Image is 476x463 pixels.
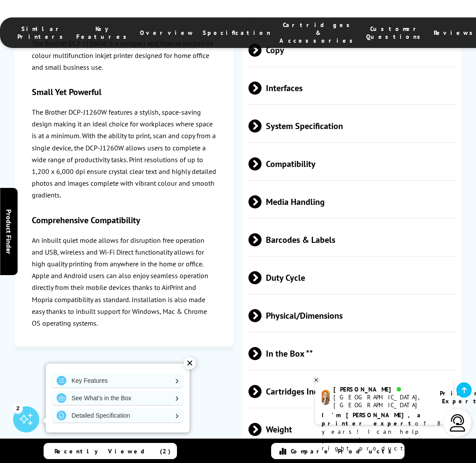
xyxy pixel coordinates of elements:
div: [GEOGRAPHIC_DATA], [GEOGRAPHIC_DATA] [333,393,429,409]
a: Compare Products [271,443,405,459]
span: Specification [203,29,271,37]
span: Physical/Dimensions [248,299,456,332]
h3: Comprehensive Compatibility [32,214,216,225]
div: 2 [13,403,23,413]
span: Interfaces [248,71,456,104]
span: Duty Cycle [248,261,456,294]
span: Key Features [76,25,131,41]
span: Barcodes & Labels [248,223,456,256]
span: Product Finder [4,209,13,254]
a: Recently Viewed (2) [44,443,177,459]
span: Cartridges Included ** [248,375,456,408]
h3: Small Yet Powerful [32,86,216,98]
span: Recently Viewed (2) [54,447,171,455]
span: Similar Printers [17,25,68,41]
p: The Brother DCP-J1260W features a stylish, space-saving design making it an ideal choice for work... [32,106,216,201]
a: Key Features [52,374,183,388]
span: Compatibility [248,147,456,180]
p: The Brother DCP-J1260W is a compact and feature packed A4 colour multifunction inkjet printer des... [32,37,216,73]
img: user-headset-light.svg [449,414,466,432]
img: amy-livechat.png [322,390,330,405]
span: Weight [248,413,456,446]
div: [PERSON_NAME] [333,385,429,393]
span: Cartridges & Accessories [279,21,357,44]
a: Detailed Specification [52,409,183,422]
a: See What's in the Box [52,391,183,405]
span: Media Handling [248,185,456,218]
span: System Specification [248,109,456,142]
div: ✕ [184,357,196,369]
span: Overview [140,29,194,37]
span: In the Box ** [248,337,456,370]
b: I'm [PERSON_NAME], a printer expert [322,411,423,427]
p: An inbuilt quiet mode allows for disruption free operation and USB, wireless and Wi-Fi Direct fun... [32,234,216,329]
p: of 8 years! I can help you choose the right product [322,411,446,453]
span: Customer Questions [366,25,425,41]
span: Compare Products [291,447,396,455]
